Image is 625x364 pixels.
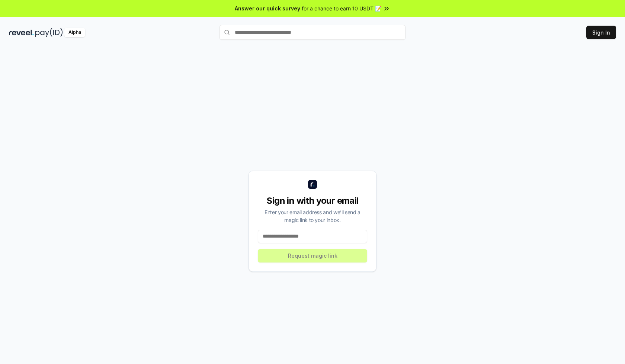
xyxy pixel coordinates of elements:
[235,4,300,12] span: Answer our quick survey
[302,4,381,12] span: for a chance to earn 10 USDT 📝
[258,208,367,224] div: Enter your email address and we’ll send a magic link to your inbox.
[308,180,317,189] img: logo_small
[35,28,63,37] img: pay_id
[586,26,616,39] button: Sign In
[258,195,367,207] div: Sign in with your email
[9,28,34,37] img: reveel_dark
[64,28,85,37] div: Alpha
